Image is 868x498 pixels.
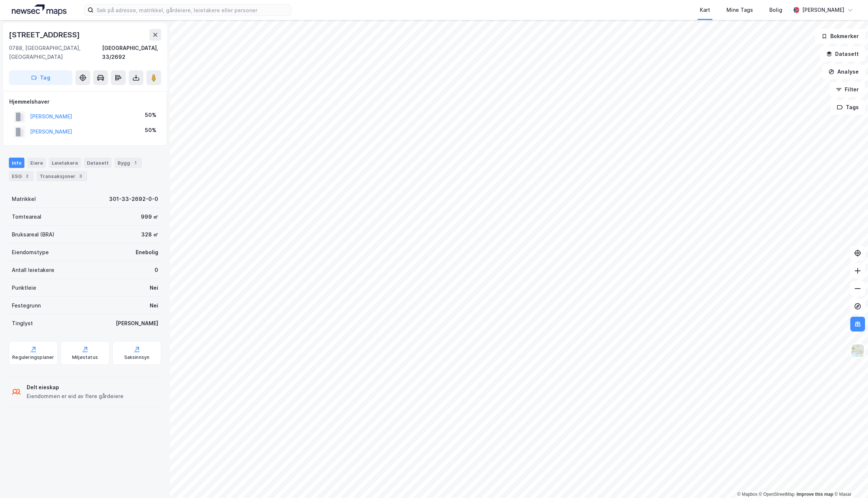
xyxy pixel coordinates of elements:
[150,301,158,310] div: Nei
[23,172,31,180] div: 2
[27,383,123,392] div: Delt eieskap
[84,158,112,168] div: Datasett
[9,44,102,61] div: 0788, [GEOGRAPHIC_DATA], [GEOGRAPHIC_DATA]
[145,111,156,120] div: 50%
[37,171,87,181] div: Transaksjoner
[109,195,158,203] div: 301-33-2692-0-0
[94,4,291,16] input: Søk på adresse, matrikkel, gårdeiere, leietakere eller personer
[150,283,158,292] div: Nei
[759,492,795,497] a: OpenStreetMap
[102,44,161,61] div: [GEOGRAPHIC_DATA], 33/2692
[27,158,46,168] div: Eiere
[115,158,142,168] div: Bygg
[9,171,34,181] div: ESG
[136,248,158,257] div: Enebolig
[141,212,158,221] div: 999 ㎡
[12,301,41,310] div: Festegrunn
[145,126,156,135] div: 50%
[851,344,865,358] img: Z
[831,100,865,115] button: Tags
[726,6,753,14] div: Mine Tags
[797,492,833,497] a: Improve this map
[155,266,158,275] div: 0
[12,248,49,257] div: Eiendomstype
[12,230,54,239] div: Bruksareal (BRA)
[737,492,757,497] a: Mapbox
[9,158,24,168] div: Info
[822,64,865,79] button: Analyse
[9,97,161,106] div: Hjemmelshaver
[831,462,868,498] iframe: Chat Widget
[700,6,710,14] div: Kart
[132,159,139,166] div: 1
[12,319,33,328] div: Tinglyst
[815,29,865,44] button: Bokmerker
[27,392,123,401] div: Eiendommen er eid av flere gårdeiere
[49,158,81,168] div: Leietakere
[12,354,54,360] div: Reguleringsplaner
[820,47,865,61] button: Datasett
[830,82,865,97] button: Filter
[116,319,158,328] div: [PERSON_NAME]
[12,266,54,275] div: Antall leietakere
[12,212,41,221] div: Tomteareal
[72,354,98,360] div: Miljøstatus
[769,6,782,14] div: Bolig
[802,6,844,14] div: [PERSON_NAME]
[12,283,36,292] div: Punktleie
[9,29,81,41] div: [STREET_ADDRESS]
[12,195,36,203] div: Matrikkel
[141,230,158,239] div: 328 ㎡
[9,70,72,85] button: Tag
[124,354,150,360] div: Saksinnsyn
[77,172,84,180] div: 3
[12,4,67,16] img: logo.a4113a55bc3d86da70a041830d287a7e.svg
